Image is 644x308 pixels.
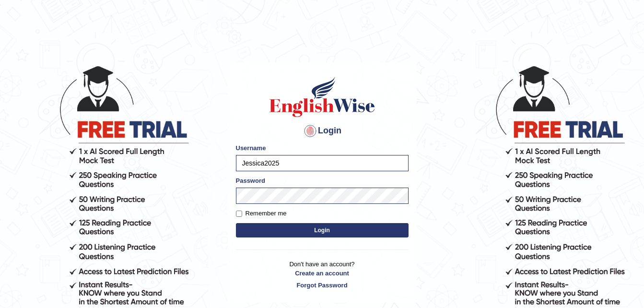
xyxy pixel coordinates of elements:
button: Login [236,223,409,237]
a: Forgot Password [236,281,409,290]
h4: Login [236,123,409,139]
label: Password [236,176,265,185]
input: Remember me [236,211,242,217]
label: Remember me [236,209,287,218]
a: Create an account [236,269,409,278]
p: Don't have an account? [236,260,409,289]
label: Username [236,143,266,153]
img: Logo of English Wise sign in for intelligent practice with AI [268,75,377,118]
